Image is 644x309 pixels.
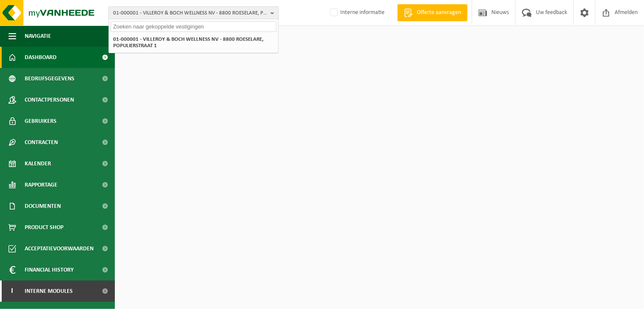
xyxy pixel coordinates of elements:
span: Contracten [25,132,58,153]
span: Dashboard [25,47,57,68]
span: Navigatie [25,26,51,47]
span: Financial History [25,259,74,281]
span: Kalender [25,153,51,174]
label: Interne informatie [328,6,385,19]
span: Bedrijfsgegevens [25,68,74,89]
input: Zoeken naar gekoppelde vestigingen [111,21,276,32]
span: Product Shop [25,217,63,238]
span: Rapportage [25,174,57,196]
span: Documenten [25,196,61,217]
strong: 01-000001 - VILLEROY & BOCH WELLNESS NV - 8800 ROESELARE, POPULIERSTRAAT 1 [113,37,263,48]
span: Acceptatievoorwaarden [25,238,94,259]
span: I [9,281,16,302]
span: Gebruikers [25,111,57,132]
span: Interne modules [25,281,73,302]
span: Offerte aanvragen [415,9,463,17]
span: 01-000001 - VILLEROY & BOCH WELLNESS NV - 8800 ROESELARE, POPULIERSTRAAT 1 [113,7,267,20]
span: Contactpersonen [25,89,74,111]
a: Offerte aanvragen [397,4,467,21]
button: 01-000001 - VILLEROY & BOCH WELLNESS NV - 8800 ROESELARE, POPULIERSTRAAT 1 [108,6,279,19]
